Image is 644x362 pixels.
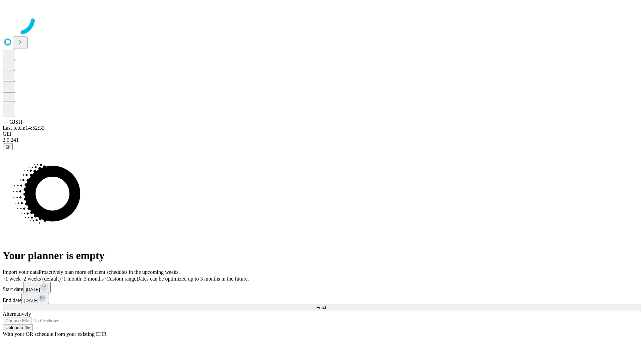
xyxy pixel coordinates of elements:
[3,125,45,131] span: Last fetch: 14:52:33
[9,119,22,125] span: GJSH
[3,304,641,311] button: Fetch
[21,293,49,304] button: [DATE]
[5,276,21,282] span: 1 week
[316,305,327,310] span: Fetch
[26,287,40,292] span: [DATE]
[3,143,13,150] button: @
[3,131,641,137] div: GEI
[39,269,180,275] span: Proactively plan more efficient schedules in the upcoming weeks.
[106,276,136,282] span: Custom range
[3,311,31,317] span: Alternatively
[3,269,39,275] span: Import your data
[23,282,51,293] button: [DATE]
[3,293,641,304] div: End date
[3,324,33,331] button: Upload a file
[24,298,38,303] span: [DATE]
[23,276,61,282] span: 2 weeks (default)
[3,137,641,143] div: 2.0.241
[3,331,107,337] span: With your OR schedule from your existing EHR
[84,276,104,282] span: 3 months
[137,276,249,282] span: Dates can be optimized up to 3 months in the future.
[3,282,641,293] div: Start date
[63,276,81,282] span: 1 month
[3,249,641,262] h1: Your planner is empty
[5,144,10,149] span: @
